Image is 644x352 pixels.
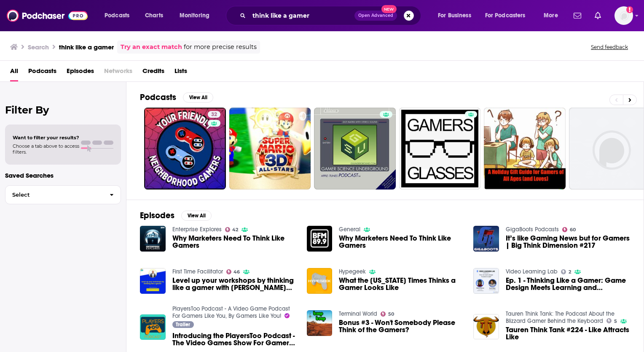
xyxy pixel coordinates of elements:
[506,326,630,341] span: Tauren Think Tank #224 - Like Attracts Like
[176,322,190,327] span: Trailer
[172,235,297,249] a: Why Marketers Need To Think Like Gamers
[506,235,630,249] a: It’s like Gaming News but for Gamers | Big Think Dimension #217
[5,171,121,179] p: Saved Searches
[28,64,56,81] a: Podcasts
[588,43,631,51] button: Send feedback
[172,305,290,320] a: PlayersToo Podcast - A Video Game Podcast For Gamers Like You, By Gamers Like You!
[234,6,429,25] div: Search podcasts, credits, & more...
[5,192,103,198] span: Select
[339,277,463,291] a: What the New York Times Thinks a Gamer Looks Like
[140,92,213,103] a: PodcastsView All
[211,111,217,119] span: 32
[5,104,121,116] h2: Filter By
[485,10,526,22] span: For Podcasters
[381,311,394,317] a: 50
[140,268,166,294] img: Level up your workshops by thinking like a gamer with Marvin Fox (Episode 190)
[180,10,209,22] span: Monitoring
[339,277,463,291] span: What the [US_STATE] Times Thinks a Gamer Looks Like
[105,10,129,22] span: Podcasts
[172,277,297,291] span: Level up your workshops by thinking like a gamer with [PERSON_NAME] (Episode 190)
[614,6,633,25] img: User Profile
[307,268,333,294] img: What the New York Times Thinks a Gamer Looks Like
[7,8,88,24] img: Podchaser - Follow, Share and Rate Podcasts
[388,312,394,316] span: 50
[339,268,366,275] a: Hypegeek
[145,10,163,22] span: Charts
[172,332,297,347] a: Introducing the PlayersToo Podcast - The Video Games Show For Gamers Like You!
[381,5,397,13] span: New
[28,43,49,51] h3: Search
[183,92,213,103] button: View All
[506,226,559,233] a: GigaBoots Podcasts
[174,9,220,22] button: open menu
[544,10,558,22] span: More
[225,227,239,232] a: 42
[591,8,604,23] a: Show notifications dropdown
[140,210,212,221] a: EpisodesView All
[473,226,499,252] img: It’s like Gaming News but for Gamers | Big Think Dimension #217
[358,14,393,18] span: Open Advanced
[142,64,164,81] a: Credits
[307,226,333,252] img: Why Marketers Need To Think Like Gamers
[13,143,79,155] span: Choose a tab above to access filters.
[506,268,558,275] a: Video Learning Lab
[172,277,297,291] a: Level up your workshops by thinking like a gamer with Marvin Fox (Episode 190)
[506,277,630,291] a: Ep. 1 - Thinking Like a Gamer: Game Design Meets Learning and Development – with Mohsin Memon
[184,42,257,52] span: for more precise results
[5,185,121,204] button: Select
[562,227,576,232] a: 60
[569,270,571,274] span: 2
[506,310,614,325] a: Tauren Think Tank: The Podcast About the Blizzard Gamer Behind the Keyboard
[140,226,166,252] img: Why Marketers Need To Think Like Gamers
[339,226,360,233] a: General
[614,6,633,25] span: Logged in as ShoutComms
[121,42,182,52] a: Try an exact match
[181,211,212,221] button: View All
[10,64,18,81] a: All
[99,9,140,22] button: open menu
[140,210,174,221] h2: Episodes
[538,9,569,22] button: open menu
[307,310,333,336] img: Bonus #3 - Won't Somebody Please Think of the Gamers?
[606,318,617,323] a: 5
[614,320,617,323] span: 5
[506,277,630,291] span: Ep. 1 - Thinking Like a Gamer: Game Design Meets Learning and Development – with [PERSON_NAME]
[140,9,168,22] a: Charts
[614,6,633,25] button: Show profile menu
[226,269,240,274] a: 46
[354,11,397,21] button: Open AdvancedNew
[561,269,571,274] a: 2
[473,268,499,294] img: Ep. 1 - Thinking Like a Gamer: Game Design Meets Learning and Development – with Mohsin Memon
[140,92,176,103] h2: Podcasts
[13,135,79,141] span: Want to filter your results?
[480,9,538,22] button: open menu
[570,228,576,232] span: 60
[67,64,94,81] a: Episodes
[432,9,482,22] button: open menu
[473,314,499,340] img: Tauren Think Tank #224 - Like Attracts Like
[339,235,463,249] a: Why Marketers Need To Think Like Gamers
[140,314,166,340] img: Introducing the PlayersToo Podcast - The Video Games Show For Gamers Like You!
[233,270,240,274] span: 46
[208,111,220,118] a: 32
[174,64,187,81] a: Lists
[172,226,222,233] a: Enterprise Explores
[172,268,223,275] a: First Time Facilitator
[626,6,633,13] svg: Add a profile image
